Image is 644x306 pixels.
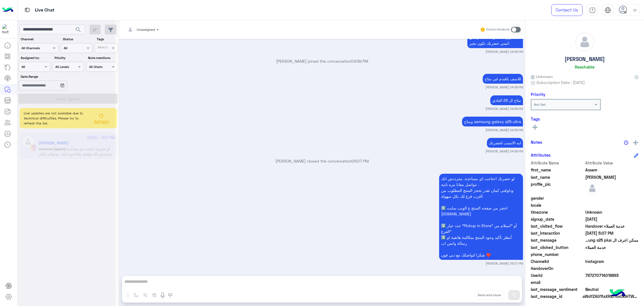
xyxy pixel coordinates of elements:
[121,58,523,64] p: [PERSON_NAME] joined the conversation
[585,216,639,222] span: 2025-09-26T00:42:48.099Z
[483,74,523,84] p: 3/10/2025, 4:59 PM
[531,286,584,292] span: last_message_sentiment
[531,258,584,264] span: ChannelId
[534,102,546,107] b: Not Set
[531,251,584,257] span: phone_number
[585,195,639,201] span: null
[585,167,639,173] span: Assem
[585,251,639,257] span: null
[587,4,598,16] a: tab
[462,117,523,126] p: 3/10/2025, 4:59 PM
[585,209,639,215] span: Unknown
[97,45,108,51] div: Select
[531,230,584,236] span: last_interaction
[531,167,584,173] span: first_name
[585,286,639,292] span: 0
[551,4,583,16] a: Contact Us
[608,284,627,303] img: hulul-logo.png
[352,159,369,163] span: 05:07 PM
[531,152,551,157] h6: Attributes
[487,138,523,148] p: 3/10/2025, 4:59 PM
[531,209,584,215] span: timezone
[2,4,13,16] img: Logo
[565,56,605,62] h5: [PERSON_NAME]
[486,128,523,132] small: [PERSON_NAME] 04:59 PM
[531,202,584,208] span: locale
[467,32,523,48] p: 3/10/2025, 4:59 PM
[531,74,553,79] span: Unknown
[531,279,584,285] span: email
[531,265,584,271] span: HandoverOn
[490,95,523,105] p: 3/10/2025, 4:59 PM
[531,244,584,250] span: last_clicked_button
[585,265,639,271] span: null
[585,272,639,278] span: 787270714019893
[531,216,584,222] span: signup_date
[531,140,542,145] h6: Notes
[475,290,504,300] button: Send and close
[585,244,639,250] span: خدمة العملاء
[575,32,594,51] img: defaultAdmin.png
[486,50,523,54] small: [PERSON_NAME] 04:59 PM
[531,293,581,299] span: last_message_id
[61,95,71,105] div: loading...
[531,160,584,166] span: Attribute Name
[486,149,523,154] small: [PERSON_NAME] 04:59 PM
[486,85,523,90] small: [PERSON_NAME] 04:59 PM
[605,7,611,13] img: tab
[624,140,628,145] img: notes
[589,7,596,13] img: tab
[121,158,523,164] p: [PERSON_NAME] closed the conversation
[631,7,638,14] img: profile
[585,223,639,229] span: Handover خدمة العملاء
[531,174,584,180] span: last_name
[486,261,523,266] small: [PERSON_NAME] 05:07 PM
[2,24,12,34] img: 1403182699927242
[585,160,639,166] span: Attribute Value
[585,230,639,236] span: 2025-10-03T14:07:14.423Z
[583,293,638,299] span: aWdfZAG1faXRlbToxOklHTWVzc2FnZAUlEOjE3ODQxNDAyOTk5OTYyMzI5OjM0MDI4MjM2Njg0MTcxMDMwMTI0NDI1OTkwNzA...
[137,27,155,32] span: Unassigned
[35,6,55,14] p: Live Chat
[585,258,639,264] span: 8
[531,223,584,229] span: last_visited_flow
[633,140,638,145] img: add
[585,174,639,180] span: Abd-el'aleem Sultan
[531,272,584,278] span: UserId
[585,202,639,208] span: null
[531,237,584,243] span: last_message
[351,59,368,63] span: 04:59 PM
[585,237,639,243] span: ممكن اعرف ال samsung s25 plus عامل كام كاش
[531,181,584,194] span: profile_pic
[536,79,585,85] span: Subscription Date : [DATE]
[531,195,584,201] span: gender
[575,64,595,69] h6: Reachable
[439,174,523,260] p: 3/10/2025, 5:07 PM
[585,279,639,285] span: null
[531,92,545,97] h6: Priority
[24,6,31,13] img: tab
[531,116,638,121] h6: Tags
[486,107,523,111] small: [PERSON_NAME] 04:59 PM
[585,181,599,195] img: defaultAdmin.png
[486,27,510,32] small: Human Handover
